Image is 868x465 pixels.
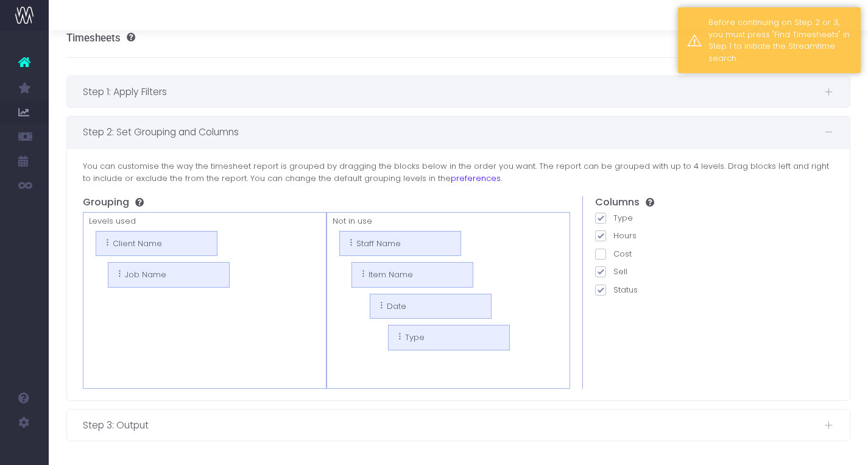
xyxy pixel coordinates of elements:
img: images/default_profile_image.png [15,441,34,459]
li: Staff Name [339,231,461,257]
div: Not in use [326,212,372,227]
div: Levels used [83,212,136,227]
a: preferences [451,172,501,184]
span: Step 3: Output [83,417,824,433]
li: Item Name [351,262,473,288]
li: Job Name [108,262,230,288]
label: Hours [595,230,654,242]
li: Client Name [96,231,217,257]
div: You can customise the way the timesheet report is grouped by dragging the blocks below in the ord... [83,160,834,389]
label: Cost [595,248,654,260]
label: Sell [595,266,654,278]
li: Type [388,325,510,350]
h3: Timesheets [66,32,135,44]
label: Type [595,212,654,224]
span: Step 2: Set Grouping and Columns [83,124,824,140]
div: Before continuing on Step 2 or 3, you must press "Find Timesheets" in Step 1 to initiate the Stre... [708,16,852,64]
h5: Columns [595,196,654,208]
li: Date [370,294,492,319]
h5: Grouping [83,196,570,208]
span: Step 1: Apply Filters [83,84,824,99]
label: Status [595,284,654,296]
